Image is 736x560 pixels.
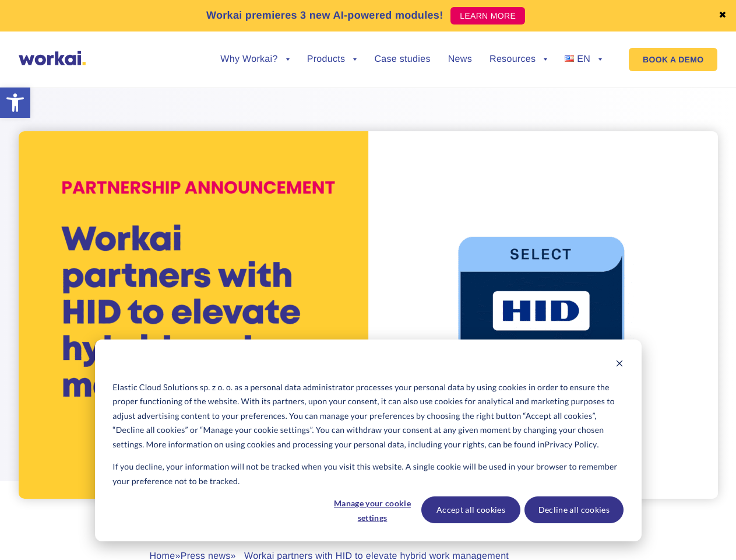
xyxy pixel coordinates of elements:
[327,496,417,523] button: Manage your cookie settings
[719,11,727,20] a: ✖
[524,496,624,523] button: Decline all cookies
[615,358,624,372] button: Dismiss cookie banner
[307,55,357,64] a: Products
[545,437,597,452] a: Privacy Policy
[421,496,520,523] button: Accept all cookies
[448,55,472,64] a: News
[577,54,590,64] span: EN
[112,460,623,488] p: If you decline, your information will not be tracked when you visit this website. A single cookie...
[374,55,430,64] a: Case studies
[112,380,623,452] p: Elastic Cloud Solutions sp. z o. o. as a personal data administrator processes your personal data...
[220,55,289,64] a: Why Workai?
[629,48,717,71] a: BOOK A DEMO
[95,339,642,541] div: Cookie banner
[490,55,547,64] a: Resources
[565,55,602,64] a: EN
[206,8,443,23] p: Workai premieres 3 new AI-powered modules!
[450,7,525,24] a: LEARN MORE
